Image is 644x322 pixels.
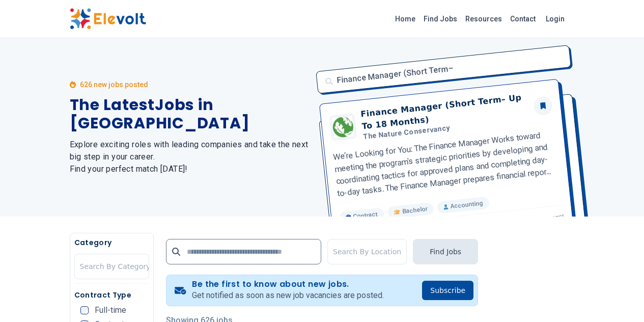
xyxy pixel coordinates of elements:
p: Get notified as soon as new job vacancies are posted. [192,289,384,302]
a: Home [391,11,419,27]
h2: Explore exciting roles with leading companies and take the next big step in your career. Find you... [70,139,310,175]
a: Find Jobs [419,11,461,27]
button: Subscribe [422,281,473,300]
h5: Category [74,237,149,248]
input: Full-time [80,306,89,314]
p: 626 new jobs posted [80,79,148,90]
h4: Be the first to know about new jobs. [192,279,384,289]
img: Elevolt [70,8,146,30]
a: Contact [506,11,540,27]
h1: The Latest Jobs in [GEOGRAPHIC_DATA] [70,96,310,132]
a: Resources [461,11,506,27]
span: Full-time [95,306,126,314]
a: Login [540,9,571,29]
h5: Contract Type [74,290,149,300]
button: Find Jobs [413,239,478,264]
